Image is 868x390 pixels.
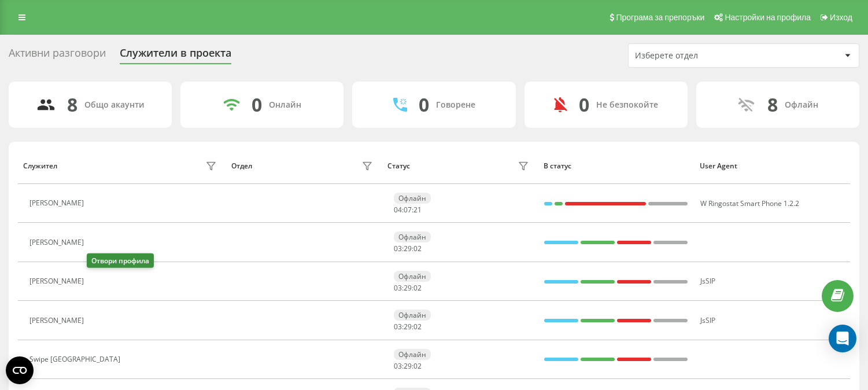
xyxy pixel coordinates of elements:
div: 0 [252,94,262,116]
div: 8 [767,94,778,116]
div: : : [394,362,422,370]
div: [PERSON_NAME] [29,238,87,246]
span: JsSIP [700,276,715,286]
div: 0 [419,94,429,116]
div: Статус [387,162,410,170]
div: Swipe [GEOGRAPHIC_DATA] [29,355,123,363]
div: Не безпокойте [596,100,658,110]
div: : : [394,284,422,292]
span: JsSIP [700,315,715,325]
span: 02 [413,283,422,293]
span: Програма за препоръки [616,13,704,22]
span: 03 [394,361,402,371]
div: [PERSON_NAME] [29,317,87,325]
div: : : [394,206,422,214]
div: Говорене [436,100,475,110]
div: Отдел [231,162,252,170]
span: 02 [413,244,422,253]
span: 29 [404,244,412,253]
div: 8 [67,94,77,116]
div: : : [394,245,422,253]
span: 02 [413,361,422,371]
div: Офлайн [394,349,431,360]
span: 03 [394,322,402,332]
div: Онлайн [269,100,301,110]
div: Офлайн [394,193,431,204]
span: 29 [404,322,412,332]
button: Open CMP widget [6,356,34,384]
div: [PERSON_NAME] [29,277,87,285]
span: Изход [830,13,852,22]
div: Офлайн [394,271,431,282]
span: 29 [404,283,412,293]
span: 03 [394,283,402,293]
div: [PERSON_NAME] [29,199,87,207]
span: 21 [413,205,422,215]
div: Офлайн [785,100,818,110]
span: 04 [394,205,402,215]
div: В статус [544,162,689,170]
span: Настройки на профила [725,13,811,22]
div: 0 [579,94,589,116]
span: 07 [404,205,412,215]
div: : : [394,323,422,331]
div: Open Intercom Messenger [829,325,856,352]
div: Офлайн [394,310,431,321]
div: Общо акаунти [84,100,145,110]
div: Отвори профила [87,253,154,268]
div: Изберете отдел [635,51,773,61]
span: 29 [404,361,412,371]
span: W Ringostat Smart Phone 1.2.2 [700,198,799,208]
span: 02 [413,322,422,332]
span: 03 [394,244,402,253]
div: Активни разговори [9,47,106,65]
div: Служител [23,162,57,170]
div: User Agent [700,162,845,170]
div: Офлайн [394,231,431,242]
div: Служители в проекта [120,47,231,65]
